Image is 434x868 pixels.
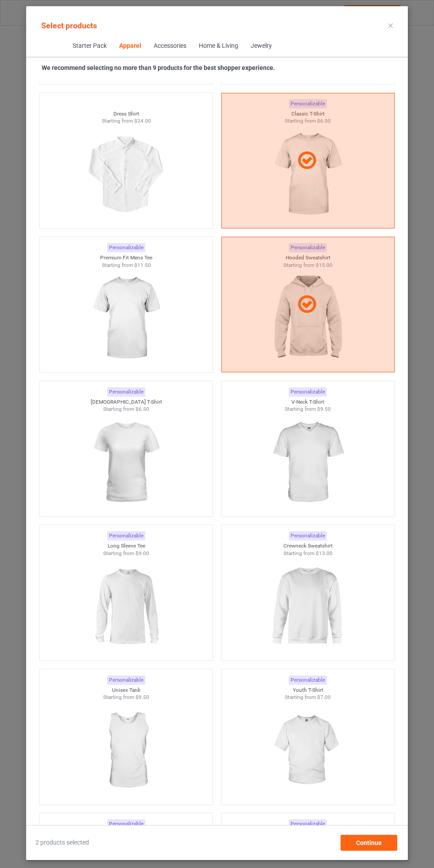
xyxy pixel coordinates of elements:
div: Starting from [40,117,213,125]
div: Personalizable [289,675,327,685]
div: Starting from [40,262,213,269]
div: Starting from [221,694,395,701]
div: Personalizable [289,387,327,397]
span: Continue [356,839,382,846]
strong: We recommend selecting no more than 9 products for the best shopper experience. [42,64,275,71]
div: Personalizable [289,531,327,540]
img: regular.jpg [86,125,166,224]
div: Personalizable [289,819,327,829]
div: Starting from [40,694,213,701]
span: $9.50 [136,694,149,700]
span: 2 products selected [35,838,89,847]
div: Jewelry [250,42,271,50]
div: Starting from [40,550,213,557]
img: regular.jpg [268,413,347,512]
span: Starter Pack [66,35,112,57]
div: Premium Fit Mens Tee [40,254,213,262]
span: Select products [41,21,97,30]
div: Personalizable [107,243,145,252]
span: $13.00 [316,550,333,556]
div: Starting from [221,405,395,413]
div: Personalizable [107,819,145,829]
div: Long Sleeve Tee [40,542,213,550]
img: regular.jpg [86,269,166,368]
span: $9.00 [136,550,149,556]
span: $7.00 [317,694,331,700]
div: Apparel [119,42,141,50]
div: Continue [341,835,397,851]
div: Dress Shirt [40,110,213,118]
div: Unisex Tank [40,687,213,694]
div: Crewneck Sweatshirt [221,542,395,550]
div: Starting from [221,550,395,557]
img: regular.jpg [86,413,166,512]
div: Personalizable [107,387,145,397]
span: $11.50 [134,262,151,268]
div: V-Neck T-Shirt [221,398,395,406]
div: [DEMOGRAPHIC_DATA] T-Shirt [40,398,213,406]
img: regular.jpg [268,557,347,656]
span: $24.00 [134,118,151,124]
div: Youth T-Shirt [221,687,395,694]
div: Starting from [40,405,213,413]
img: regular.jpg [86,701,166,800]
img: regular.jpg [86,557,166,656]
div: Personalizable [107,675,145,685]
div: Accessories [153,42,186,50]
span: $9.50 [317,406,331,412]
div: Personalizable [107,531,145,540]
span: $6.50 [136,406,149,412]
div: Home & Living [198,42,238,50]
img: regular.jpg [268,701,347,800]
